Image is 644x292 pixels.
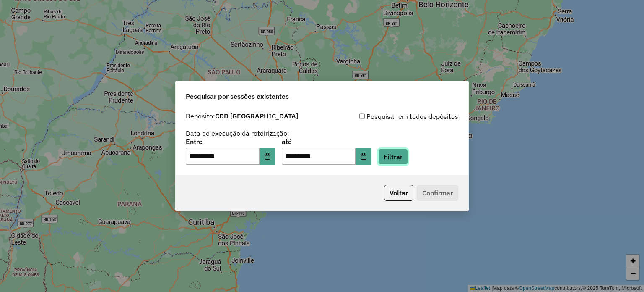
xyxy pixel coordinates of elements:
[322,111,458,121] div: Pesquisar em todos depósitos
[186,128,289,138] label: Data de execução da roteirização:
[356,148,371,165] button: Choose Date
[384,185,413,201] button: Voltar
[260,148,275,165] button: Choose Date
[186,137,275,147] label: Entre
[378,149,408,165] button: Filtrar
[282,137,371,147] label: até
[186,91,289,101] span: Pesquisar por sessões existentes
[186,111,298,121] label: Depósito:
[215,112,298,120] strong: CDD [GEOGRAPHIC_DATA]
